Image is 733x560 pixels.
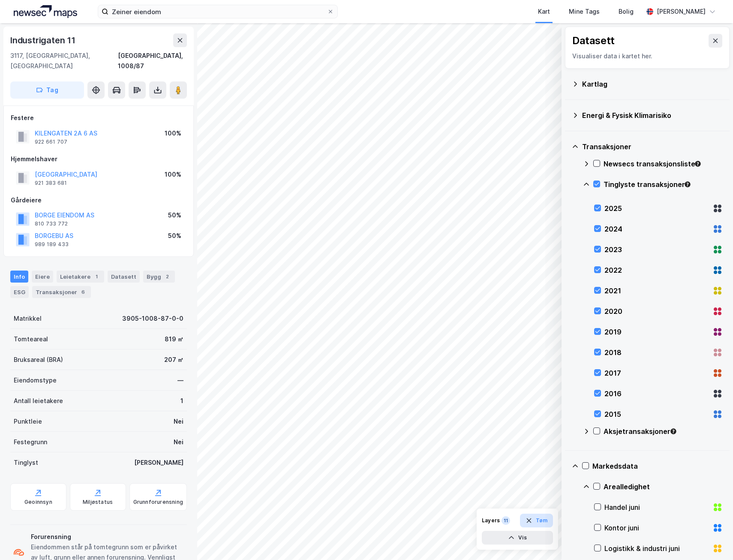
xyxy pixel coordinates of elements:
div: 989 189 433 [35,241,69,248]
div: Layers [482,517,500,524]
div: Logistikk & industri juni [604,543,709,554]
div: Datasett [108,271,140,283]
div: Hjemmelshaver [11,154,186,164]
div: 207 ㎡ [164,355,183,365]
div: 2019 [604,327,709,337]
div: 810 733 772 [35,220,68,227]
div: Nei [174,416,183,427]
div: Visualiser data i kartet her. [572,51,722,61]
div: 3117, [GEOGRAPHIC_DATA], [GEOGRAPHIC_DATA] [10,51,118,71]
div: Matrikkel [14,313,42,324]
div: 2022 [604,265,709,275]
button: Tag [10,81,84,99]
div: Bruksareal (BRA) [14,355,63,365]
div: Handel juni [604,502,709,512]
div: Festegrunn [14,437,47,447]
div: 50% [168,231,181,241]
div: Tinglyst [14,458,38,468]
div: Tomteareal [14,334,48,344]
div: 6 [79,288,87,296]
div: 2023 [604,244,709,255]
div: Kart [538,6,550,17]
div: 100% [165,169,181,180]
div: [PERSON_NAME] [134,458,183,468]
iframe: Chat Widget [690,519,733,560]
div: 2018 [604,347,709,358]
button: Vis [482,531,553,545]
div: Tooltip anchor [684,181,691,188]
div: 922 661 707 [35,138,67,145]
div: 2021 [604,286,709,296]
div: Nei [174,437,183,447]
div: Tooltip anchor [694,160,702,168]
div: Tinglyste transaksjoner [604,179,723,190]
div: Energi & Fysisk Klimarisiko [582,110,723,120]
div: — [177,375,183,385]
div: Tooltip anchor [670,428,677,435]
div: Eiere [32,271,53,283]
button: Tøm [520,514,553,527]
div: Grunnforurensning [133,499,183,506]
div: 50% [168,210,181,220]
div: 2025 [604,203,709,214]
div: Festere [11,113,186,123]
div: 2020 [604,306,709,316]
div: 11 [502,516,510,525]
div: Antall leietakere [14,396,63,406]
div: ESG [10,286,29,298]
div: Bygg [143,271,175,283]
div: Datasett [572,34,615,48]
div: 2 [163,272,171,281]
div: Gårdeiere [11,195,186,205]
div: Newsecs transaksjonsliste [604,159,723,169]
div: Info [10,271,28,283]
div: Transaksjoner [32,286,91,298]
div: 3905-1008-87-0-0 [122,313,183,324]
div: 2015 [604,409,709,419]
div: Industrigaten 11 [10,33,77,47]
img: logo.a4113a55bc3d86da70a041830d287a7e.svg [14,5,77,18]
div: 1 [180,396,183,406]
div: 2016 [604,388,709,399]
div: 921 383 681 [35,180,67,187]
div: 2024 [604,224,709,234]
div: Bolig [619,6,634,17]
div: Punktleie [14,416,42,427]
div: Kontor juni [604,523,709,533]
div: Forurensning [31,532,183,542]
div: 1 [92,272,101,281]
div: 819 ㎡ [165,334,183,344]
div: 100% [165,128,181,138]
div: Transaksjoner [582,142,723,152]
input: Søk på adresse, matrikkel, gårdeiere, leietakere eller personer [108,5,327,18]
div: Leietakere [57,271,104,283]
div: Geoinnsyn [24,499,52,506]
div: Eiendomstype [14,375,57,385]
div: Aksjetransaksjoner [604,426,723,437]
div: Miljøstatus [83,499,113,506]
div: 2017 [604,368,709,378]
div: [GEOGRAPHIC_DATA], 1008/87 [118,51,187,71]
div: Mine Tags [569,6,600,17]
div: Markedsdata [592,461,723,471]
div: Kartlag [582,79,723,89]
div: [PERSON_NAME] [657,6,706,17]
div: Arealledighet [604,482,723,492]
